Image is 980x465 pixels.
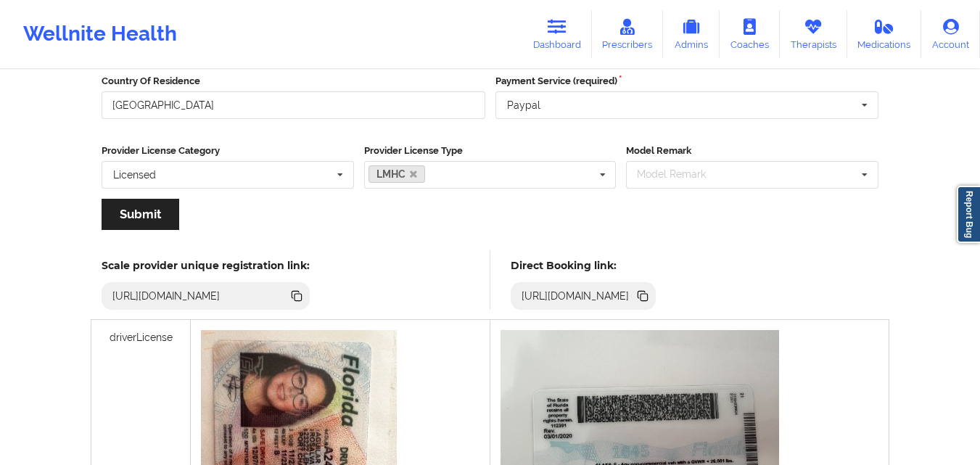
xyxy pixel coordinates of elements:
[102,74,485,89] label: Country Of Residence
[921,10,980,58] a: Account
[633,166,727,183] div: Model Remark
[780,10,847,58] a: Therapists
[847,10,922,58] a: Medications
[495,74,879,89] label: Payment Service (required)
[368,165,426,183] a: LMHC
[102,144,354,158] label: Provider License Category
[957,186,980,243] a: Report Bug
[507,100,540,110] div: Paypal
[113,170,156,180] div: Licensed
[364,144,617,158] label: Provider License Type
[107,289,226,303] div: [URL][DOMAIN_NAME]
[522,10,592,58] a: Dashboard
[516,289,635,303] div: [URL][DOMAIN_NAME]
[592,10,664,58] a: Prescribers
[102,259,310,272] h5: Scale provider unique registration link:
[102,199,179,230] button: Submit
[511,259,656,272] h5: Direct Booking link:
[720,10,780,58] a: Coaches
[663,10,720,58] a: Admins
[626,144,878,158] label: Model Remark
